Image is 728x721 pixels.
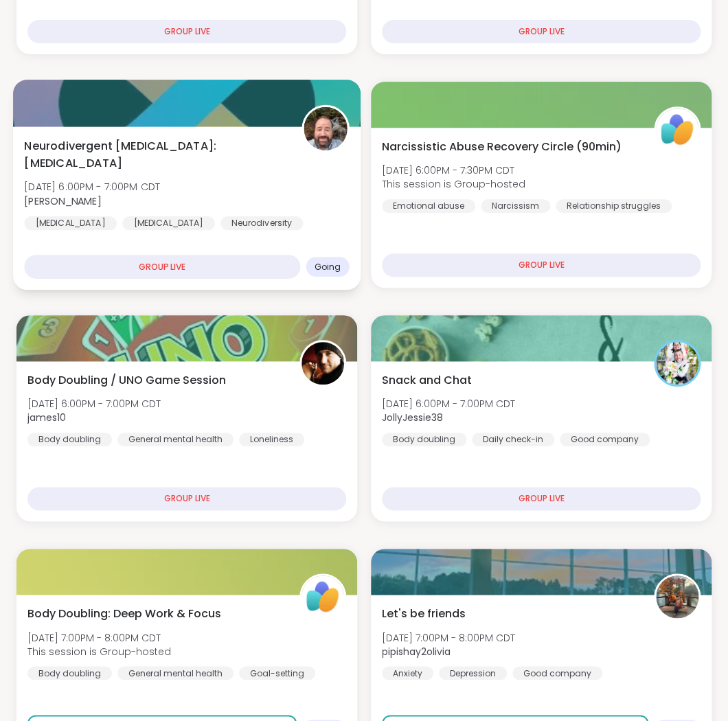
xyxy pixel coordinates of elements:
[27,606,221,622] span: Body Doubling: Deep Work & Focus
[382,253,701,277] div: GROUP LIVE
[382,20,701,43] div: GROUP LIVE
[27,487,346,510] div: GROUP LIVE
[382,139,622,155] span: Narcissistic Abuse Recovery Circle (90min)
[24,216,117,230] div: [MEDICAL_DATA]
[382,666,433,680] div: Anxiety
[656,108,698,151] img: ShareWell
[117,666,234,680] div: General mental health
[512,666,602,680] div: Good company
[220,216,303,230] div: Neurodiversity
[382,177,525,191] span: This session is Group-hosted
[382,411,443,424] b: JollyJessie38
[656,342,698,385] img: JollyJessie38
[302,342,344,385] img: james10
[382,433,466,446] div: Body doubling
[24,194,101,207] b: [PERSON_NAME]
[239,433,304,446] div: Loneliness
[27,397,161,411] span: [DATE] 6:00PM - 7:00PM CDT
[27,411,66,424] b: james10
[315,261,341,272] span: Going
[27,644,171,658] span: This session is Group-hosted
[382,644,451,658] b: pipishay2olivia
[382,606,466,622] span: Let's be friends
[382,199,475,213] div: Emotional abuse
[24,255,300,279] div: GROUP LIVE
[27,372,226,389] span: Body Doubling / UNO Game Session
[382,397,515,411] span: [DATE] 6:00PM - 7:00PM CDT
[481,199,550,213] div: Narcissism
[382,372,472,389] span: Snack and Chat
[304,107,347,150] img: Brian_L
[27,20,346,43] div: GROUP LIVE
[439,666,507,680] div: Depression
[117,433,234,446] div: General mental health
[556,199,672,213] div: Relationship struggles
[239,666,315,680] div: Goal-setting
[122,216,215,230] div: [MEDICAL_DATA]
[382,630,515,644] span: [DATE] 7:00PM - 8:00PM CDT
[382,163,525,177] span: [DATE] 6:00PM - 7:30PM CDT
[560,433,650,446] div: Good company
[27,433,112,446] div: Body doubling
[656,575,698,618] img: pipishay2olivia
[472,433,554,446] div: Daily check-in
[24,180,160,194] span: [DATE] 6:00PM - 7:00PM CDT
[302,575,344,618] img: ShareWell
[27,630,171,644] span: [DATE] 7:00PM - 8:00PM CDT
[382,487,701,510] div: GROUP LIVE
[24,137,286,171] span: Neurodivergent [MEDICAL_DATA]: [MEDICAL_DATA]
[27,666,112,680] div: Body doubling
